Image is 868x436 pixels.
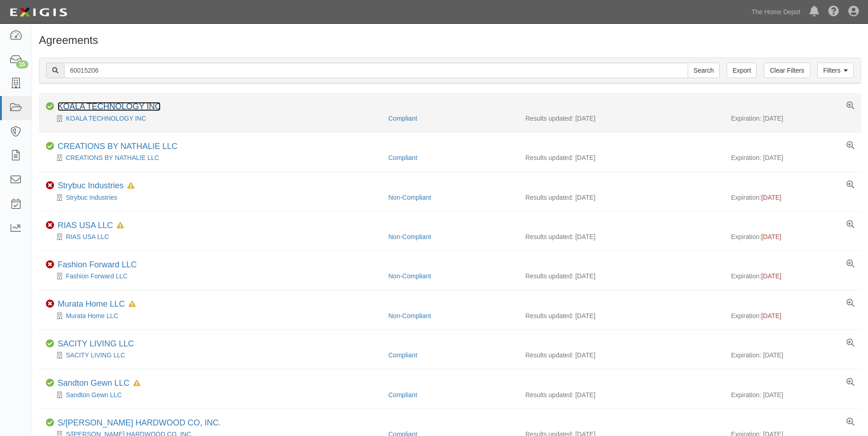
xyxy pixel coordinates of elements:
[761,312,782,319] span: [DATE]
[58,378,140,388] div: Sandton Gewn LLC
[58,299,125,308] a: Murata Home LLC
[828,6,839,17] i: Help Center - Complianz
[688,63,720,78] input: Search
[764,63,810,78] a: Clear Filters
[46,390,382,399] div: Sandton Gewn LLC
[525,351,717,360] div: Results updated: [DATE]
[66,272,128,280] a: Fashion Forward LLC
[46,221,54,229] i: Non-Compliant
[731,193,854,202] div: Expiration:
[39,34,861,46] h1: Agreements
[525,114,717,123] div: Results updated: [DATE]
[731,311,854,320] div: Expiration:
[58,260,137,269] a: Fashion Forward LLC
[46,153,382,162] div: CREATIONS BY NATHALIE LLC
[58,181,124,190] a: Strybuc Industries
[731,153,854,162] div: Expiration: [DATE]
[525,271,717,281] div: Results updated: [DATE]
[388,194,431,201] a: Non-Compliant
[761,233,782,240] span: [DATE]
[66,194,117,201] a: Strybuc Industries
[7,4,70,21] img: logo-5460c22ac91f19d4615b14bd174203de0afe785f0fc80cf4dbbc73dc1793850b.png
[66,115,146,122] a: KOALA TECHNOLOGY INC
[58,299,136,309] div: Murata Home LLC
[761,194,782,201] span: [DATE]
[388,272,431,280] a: Non-Compliant
[58,418,221,428] div: S/O SWANER HARDWOOD CO, INC.
[133,380,140,387] i: In Default since 12/04/2024
[64,63,688,78] input: Search
[388,391,417,399] a: Compliant
[46,261,54,269] i: Non-Compliant
[731,390,854,399] div: Expiration: [DATE]
[846,142,854,150] a: View results summary
[46,114,382,123] div: KOALA TECHNOLOGY INC
[731,114,854,123] div: Expiration: [DATE]
[525,311,717,320] div: Results updated: [DATE]
[846,339,854,347] a: View results summary
[46,379,54,387] i: Compliant
[846,181,854,189] a: View results summary
[58,181,135,191] div: Strybuc Industries
[46,419,54,427] i: Compliant
[731,271,854,281] div: Expiration:
[731,232,854,241] div: Expiration:
[388,233,431,240] a: Non-Compliant
[46,311,382,320] div: Murata Home LLC
[58,418,221,427] a: S/[PERSON_NAME] HARDWOOD CO, INC.
[58,221,113,230] a: RIAS USA LLC
[846,260,854,268] a: View results summary
[117,223,124,229] i: In Default since 06/21/2024
[388,115,417,122] a: Compliant
[66,154,159,161] a: CREATIONS BY NATHALIE LLC
[525,390,717,399] div: Results updated: [DATE]
[46,340,54,348] i: Compliant
[66,351,125,359] a: SACITY LIVING LLC
[525,232,717,241] div: Results updated: [DATE]
[58,102,161,111] a: KOALA TECHNOLOGY INC
[58,378,129,388] a: Sandton Gewn LLC
[58,102,161,112] div: KOALA TECHNOLOGY INC
[46,232,382,241] div: RIAS USA LLC
[46,271,382,281] div: Fashion Forward LLC
[525,193,717,202] div: Results updated: [DATE]
[846,221,854,229] a: View results summary
[747,3,805,21] a: The Home Depot
[388,351,417,359] a: Compliant
[46,181,54,190] i: Non-Compliant
[66,312,118,319] a: Murata Home LLC
[846,378,854,387] a: View results summary
[58,142,178,151] a: CREATIONS BY NATHALIE LLC
[727,63,757,78] a: Export
[846,299,854,308] a: View results summary
[388,312,431,319] a: Non-Compliant
[58,339,134,348] a: SACITY LIVING LLC
[129,301,136,308] i: In Default since 11/24/2024
[58,260,137,270] div: Fashion Forward LLC
[46,142,54,150] i: Compliant
[58,142,178,152] div: CREATIONS BY NATHALIE LLC
[16,60,28,69] div: 15
[817,63,854,78] a: Filters
[388,154,417,161] a: Compliant
[761,272,782,280] span: [DATE]
[58,221,124,231] div: RIAS USA LLC
[66,233,109,240] a: RIAS USA LLC
[46,102,54,111] i: Compliant
[58,339,134,349] div: SACITY LIVING LLC
[46,300,54,308] i: Non-Compliant
[846,418,854,426] a: View results summary
[525,153,717,162] div: Results updated: [DATE]
[46,351,382,360] div: SACITY LIVING LLC
[731,351,854,360] div: Expiration: [DATE]
[846,102,854,110] a: View results summary
[46,193,382,202] div: Strybuc Industries
[66,391,122,399] a: Sandton Gewn LLC
[127,183,135,189] i: In Default since 04/22/2024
